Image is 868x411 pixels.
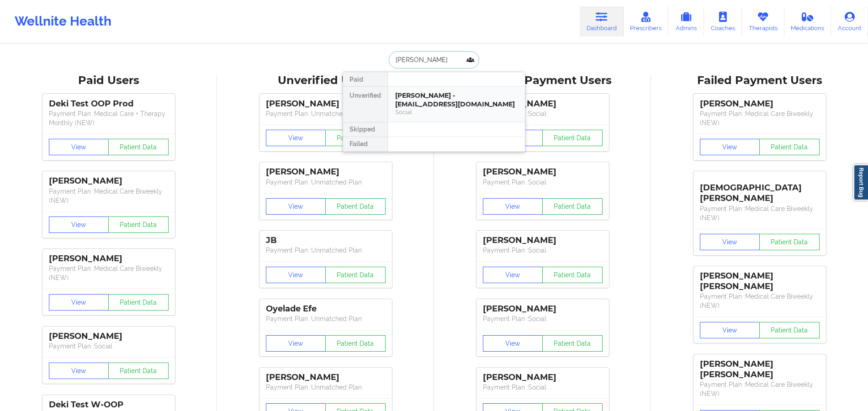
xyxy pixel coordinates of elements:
[542,198,603,215] button: Patient Data
[483,246,603,255] p: Payment Plan : Social
[343,137,387,152] div: Failed
[266,372,386,383] div: [PERSON_NAME]
[700,204,820,222] p: Payment Plan : Medical Care Biweekly (NEW)
[266,335,326,352] button: View
[49,264,169,282] p: Payment Plan : Medical Care Biweekly (NEW)
[759,139,820,155] button: Patient Data
[325,335,386,352] button: Patient Data
[700,292,820,310] p: Payment Plan : Medical Care Biweekly (NEW)
[49,253,169,264] div: [PERSON_NAME]
[325,267,386,283] button: Patient Data
[657,74,862,88] div: Failed Payment Users
[266,130,326,146] button: View
[49,216,109,233] button: View
[49,363,109,379] button: View
[483,178,603,187] p: Payment Plan : Social
[483,383,603,392] p: Payment Plan : Social
[831,6,868,37] a: Account
[266,304,386,314] div: Oyelade Efe
[266,383,386,392] p: Payment Plan : Unmatched Plan
[266,235,386,246] div: JB
[49,342,169,351] p: Payment Plan : Social
[49,331,169,342] div: [PERSON_NAME]
[49,176,169,186] div: [PERSON_NAME]
[343,87,387,122] div: Unverified
[483,167,603,177] div: [PERSON_NAME]
[542,335,603,352] button: Patient Data
[325,198,386,215] button: Patient Data
[266,314,386,323] p: Payment Plan : Unmatched Plan
[266,99,386,109] div: [PERSON_NAME]
[483,372,603,383] div: [PERSON_NAME]
[542,130,603,146] button: Patient Data
[266,167,386,177] div: [PERSON_NAME]
[343,122,387,137] div: Skipped
[759,322,820,338] button: Patient Data
[542,267,603,283] button: Patient Data
[700,359,820,380] div: [PERSON_NAME] [PERSON_NAME]
[759,234,820,250] button: Patient Data
[704,6,742,37] a: Coaches
[483,235,603,246] div: [PERSON_NAME]
[742,6,784,37] a: Therapists
[700,109,820,127] p: Payment Plan : Medical Care Biweekly (NEW)
[700,234,760,250] button: View
[853,164,868,200] a: Report Bug
[395,108,518,116] div: Social
[483,335,543,352] button: View
[580,6,624,37] a: Dashboard
[624,6,669,37] a: Prescribers
[266,109,386,118] p: Payment Plan : Unmatched Plan
[108,216,169,233] button: Patient Data
[700,322,760,338] button: View
[325,130,386,146] button: Patient Data
[108,139,169,155] button: Patient Data
[668,6,704,37] a: Admins
[108,363,169,379] button: Patient Data
[49,139,109,155] button: View
[266,246,386,255] p: Payment Plan : Unmatched Plan
[483,99,603,109] div: [PERSON_NAME]
[266,198,326,215] button: View
[49,187,169,205] p: Payment Plan : Medical Care Biweekly (NEW)
[49,400,169,410] div: Deki Test W-OOP
[266,267,326,283] button: View
[700,380,820,398] p: Payment Plan : Medical Care Biweekly (NEW)
[108,294,169,311] button: Patient Data
[483,304,603,314] div: [PERSON_NAME]
[483,109,603,118] p: Payment Plan : Social
[784,6,831,37] a: Medications
[700,176,820,204] div: [DEMOGRAPHIC_DATA][PERSON_NAME]
[343,72,387,87] div: Paid
[483,314,603,323] p: Payment Plan : Social
[483,198,543,215] button: View
[483,267,543,283] button: View
[395,91,518,108] div: [PERSON_NAME] - [EMAIL_ADDRESS][DOMAIN_NAME]
[49,99,169,109] div: Deki Test OOP Prod
[49,294,109,311] button: View
[700,139,760,155] button: View
[266,178,386,187] p: Payment Plan : Unmatched Plan
[700,271,820,292] div: [PERSON_NAME] [PERSON_NAME]
[700,99,820,109] div: [PERSON_NAME]
[6,74,211,88] div: Paid Users
[440,74,645,88] div: Skipped Payment Users
[223,74,428,88] div: Unverified Users
[49,109,169,127] p: Payment Plan : Medical Care + Therapy Monthly (NEW)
